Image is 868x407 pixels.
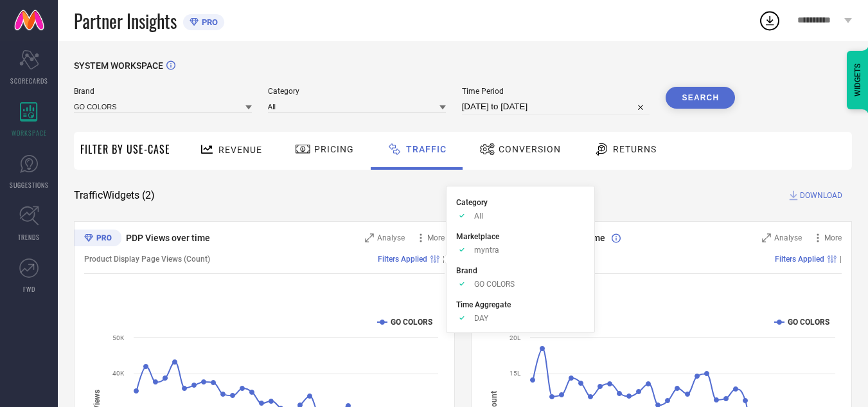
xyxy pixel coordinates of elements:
span: SUGGESTIONS [10,180,49,190]
svg: Zoom [365,233,374,242]
span: Filter By Use-Case [80,141,170,157]
span: Time Aggregate [456,300,511,309]
text: 20L [509,334,521,341]
span: | [840,255,842,264]
span: Time Period [462,87,650,96]
span: PDP Views over time [126,233,210,243]
text: 15L [509,370,521,377]
span: SYSTEM WORKSPACE [74,60,163,71]
text: GO COLORS [788,318,829,327]
span: WORKSPACE [12,128,47,138]
span: Traffic [406,144,447,154]
span: Category [268,87,446,96]
svg: Zoom [762,233,771,242]
span: DAY [474,314,488,323]
span: Category [456,198,488,207]
div: Open download list [758,9,781,32]
span: Filters Applied [775,255,824,264]
span: Analyse [774,233,802,242]
span: FWD [23,284,35,294]
span: Brand [74,87,252,96]
span: Brand [456,266,477,275]
span: All [474,212,483,221]
text: GO COLORS [391,318,432,327]
span: GO COLORS [474,280,515,289]
span: Analyse [377,233,405,242]
text: 40K [112,370,125,377]
span: Partner Insights [74,8,177,34]
span: Pricing [314,144,354,154]
span: Traffic Widgets ( 2 ) [74,189,155,202]
span: Marketplace [456,232,499,241]
span: TRENDS [18,232,40,242]
div: Premium [74,230,121,249]
span: Revenue [218,145,262,155]
span: More [824,233,842,242]
span: More [427,233,445,242]
span: Product Display Page Views (Count) [84,255,210,264]
input: Select time period [462,99,650,114]
span: Filters Applied [378,255,427,264]
span: myntra [474,246,499,255]
span: Conversion [499,144,561,154]
span: SCORECARDS [10,76,48,86]
span: DOWNLOAD [800,189,842,202]
button: Search [666,87,735,109]
span: Returns [613,144,657,154]
text: 50K [112,334,125,341]
span: PRO [199,17,218,27]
